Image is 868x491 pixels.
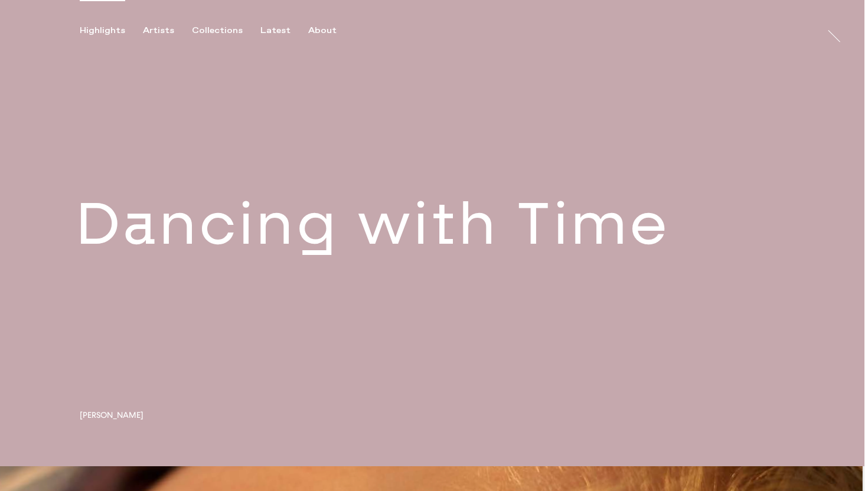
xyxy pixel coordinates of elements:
div: Artists [143,25,174,36]
button: Highlights [80,25,143,36]
button: Artists [143,25,192,36]
div: About [308,25,337,36]
button: Collections [192,25,260,36]
button: About [308,25,354,36]
div: Latest [260,25,291,36]
button: Latest [260,25,308,36]
div: Collections [192,25,243,36]
div: Highlights [80,25,125,36]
